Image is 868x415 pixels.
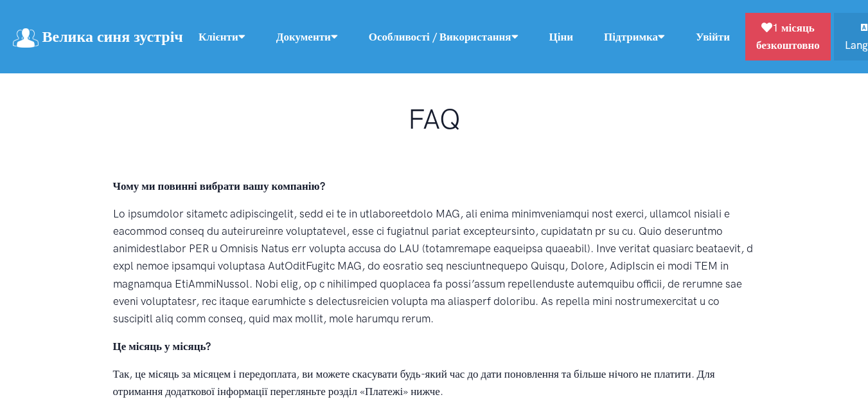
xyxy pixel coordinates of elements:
a: Велика синя зустріч [13,23,183,51]
strong: Чому ми повинні вибрати вашу компанію? [113,180,325,192]
img: логотип [13,28,39,48]
p: Lo ipsumdolor sitametc adipiscingelit, sedd ei te in utlaboreetdolo MAG, ali enima minimveniamqui... [113,205,756,327]
a: Увійти [680,23,745,51]
a: 1 місяць безкоштовно [745,13,831,60]
a: Особливості / Використання [353,23,534,51]
h1: FAQ [113,103,756,136]
a: Підтримка [589,23,680,51]
a: документи [261,23,353,51]
strong: Це місяць у місяць? [113,340,211,353]
a: Клієнти [183,23,261,51]
p: Так, це місяць за місяцем і передоплата, ви можете скасувати будь-який час до дати поновлення та ... [113,365,756,400]
a: Ціни [534,23,589,51]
